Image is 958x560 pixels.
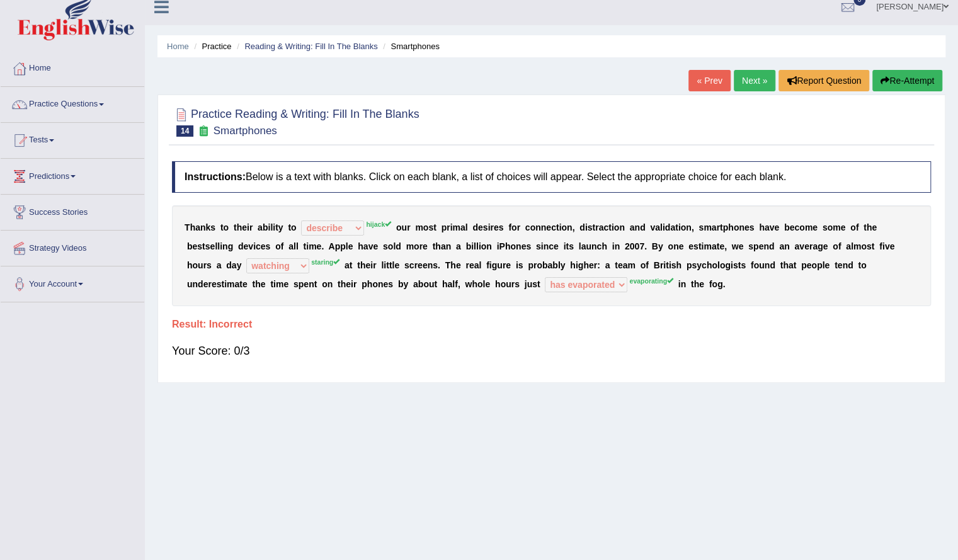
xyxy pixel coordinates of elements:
b: o [291,222,297,232]
b: i [273,222,275,232]
b: s [569,241,574,251]
b: . [644,241,647,251]
b: i [306,241,309,251]
b: o [799,222,805,232]
b: g [818,241,823,251]
b: l [294,241,296,251]
b: t [202,241,205,251]
b: o [681,222,687,232]
b: u [198,260,203,270]
b: c [525,222,530,232]
b: i [253,241,256,251]
b: i [663,222,665,232]
b: n [446,241,452,251]
b: t [608,222,612,232]
b: n [486,241,492,251]
b: P [499,241,505,251]
b: a [779,241,784,251]
b: o [614,222,620,232]
b: t [303,241,306,251]
b: e [774,222,779,232]
b: t [357,260,360,270]
b: s [210,222,215,232]
b: e [688,241,693,251]
b: o [396,222,402,232]
b: u [401,222,407,232]
b: , [724,241,727,251]
b: a [670,222,675,232]
b: e [872,222,877,232]
span: 14 [176,125,193,137]
b: m [452,222,460,232]
b: r [595,222,598,232]
b: h [602,241,607,251]
b: e [554,241,559,251]
b: c [551,222,556,232]
b: h [358,241,363,251]
b: e [423,241,428,251]
b: c [549,241,554,251]
b: s [483,222,488,232]
b: i [563,241,566,251]
b: e [242,222,247,232]
b: n [200,222,206,232]
b: o [850,222,856,232]
b: T [445,260,451,270]
b: e [348,241,353,251]
b: b [784,222,790,232]
b: m [704,241,711,251]
b: r [809,241,813,251]
b: t [556,222,559,232]
small: Exam occurring question [197,125,210,137]
b: h [237,222,242,232]
a: Home [1,51,144,83]
b: e [418,260,423,270]
b: n [619,222,625,232]
b: 0 [634,241,639,251]
b: l [392,260,394,270]
a: Your Account [1,266,144,298]
b: e [394,260,399,270]
b: v [650,222,655,232]
b: e [521,241,526,251]
b: i [247,222,249,232]
b: e [469,260,474,270]
b: e [317,241,322,251]
b: s [205,241,210,251]
b: i [268,222,270,232]
b: l [660,222,663,232]
b: i [370,260,373,270]
b: s [588,222,593,232]
b: h [450,260,456,270]
b: m [406,241,414,251]
b: d [665,222,671,232]
b: c [256,241,261,251]
b: h [190,222,196,232]
b: e [804,241,809,251]
b: p [335,241,341,251]
b: t [433,222,436,232]
b: p [723,222,729,232]
b: s [428,222,433,232]
b: d [579,222,585,232]
b: m [704,222,711,232]
b: e [243,241,248,251]
b: e [744,222,750,232]
b: f [281,241,284,251]
b: t [675,222,678,232]
b: 7 [639,241,644,251]
b: n [763,241,769,251]
b: s [693,241,699,251]
b: v [368,241,374,251]
b: s [207,260,212,270]
b: e [738,241,743,251]
b: 0 [630,241,635,251]
b: s [433,260,438,270]
b: n [535,222,541,232]
b: d [472,222,478,232]
b: a [655,222,660,232]
b: v [248,241,253,251]
b: o [827,222,833,232]
b: k [205,222,210,232]
b: T [185,222,190,232]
